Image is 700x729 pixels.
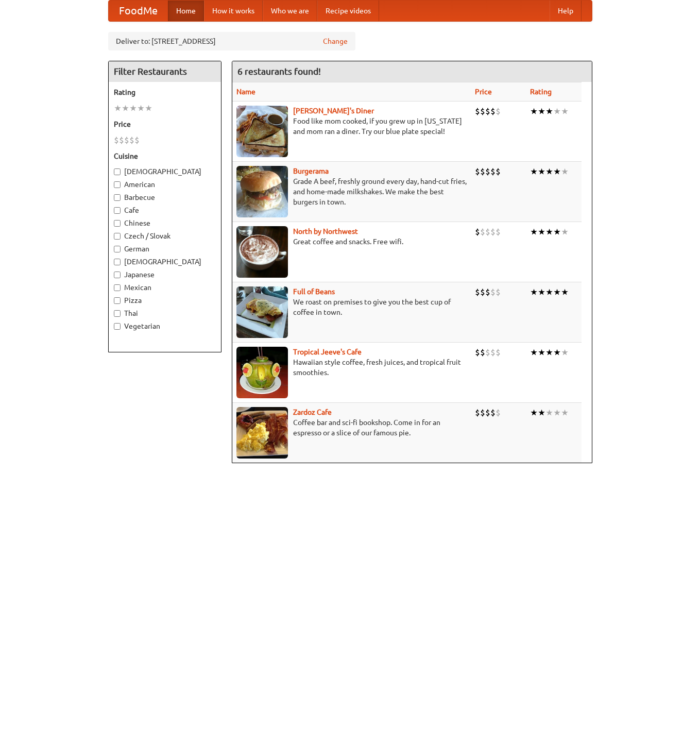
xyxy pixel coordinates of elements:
[114,168,121,175] input: [DEMOGRAPHIC_DATA]
[109,1,168,21] a: FoodMe
[496,347,501,358] li: $
[236,176,467,207] p: Grade A beef, freshly ground every day, hand-cut fries, and home-made milkshakes. We make the bes...
[293,287,335,296] b: Full of Beans
[545,106,553,117] li: ★
[490,166,496,177] li: $
[480,106,485,117] li: $
[168,1,204,21] a: Home
[236,357,467,378] p: Hawaiian style coffee, fresh juices, and tropical fruit smoothies.
[236,417,467,438] p: Coffee bar and sci-fi bookshop. Come in for an espresso or a slice of our famous pie.
[236,286,288,338] img: beans.jpg
[108,32,355,50] div: Deliver to: [STREET_ADDRESS]
[545,407,553,418] li: ★
[114,207,121,214] input: Cafe
[475,286,480,298] li: $
[114,257,216,267] label: [DEMOGRAPHIC_DATA]
[293,348,362,356] b: Tropical Jeeve's Cafe
[293,408,332,416] a: Zardoz Cafe
[119,134,124,146] li: $
[480,347,485,358] li: $
[323,36,348,46] a: Change
[114,231,216,241] label: Czech / Slovak
[475,106,480,117] li: $
[480,286,485,298] li: $
[114,181,121,188] input: American
[114,151,216,161] h5: Cuisine
[114,192,216,202] label: Barbecue
[553,286,561,298] li: ★
[530,166,538,177] li: ★
[114,103,122,114] li: ★
[485,347,490,358] li: $
[114,220,121,227] input: Chinese
[485,286,490,298] li: $
[236,106,288,157] img: sallys.jpg
[561,166,569,177] li: ★
[236,88,255,96] a: Name
[545,166,553,177] li: ★
[550,1,582,21] a: Help
[496,166,501,177] li: $
[496,106,501,117] li: $
[204,1,263,21] a: How it works
[553,407,561,418] li: ★
[114,310,121,317] input: Thai
[475,347,480,358] li: $
[561,407,569,418] li: ★
[538,226,545,238] li: ★
[475,88,492,96] a: Price
[485,106,490,117] li: $
[236,226,288,278] img: north.jpg
[496,407,501,418] li: $
[114,233,121,240] input: Czech / Slovak
[293,227,358,235] b: North by Northwest
[114,308,216,318] label: Thai
[496,226,501,238] li: $
[485,407,490,418] li: $
[293,107,374,115] a: [PERSON_NAME]'s Diner
[114,323,121,330] input: Vegetarian
[553,166,561,177] li: ★
[114,194,121,201] input: Barbecue
[114,244,216,254] label: German
[475,226,480,238] li: $
[490,226,496,238] li: $
[293,167,329,175] a: Burgerama
[114,272,121,278] input: Japanese
[114,259,121,265] input: [DEMOGRAPHIC_DATA]
[496,286,501,298] li: $
[530,88,552,96] a: Rating
[114,166,216,177] label: [DEMOGRAPHIC_DATA]
[236,166,288,217] img: burgerama.jpg
[530,226,538,238] li: ★
[480,166,485,177] li: $
[109,61,221,82] h4: Filter Restaurants
[490,286,496,298] li: $
[475,166,480,177] li: $
[114,218,216,228] label: Chinese
[545,286,553,298] li: ★
[236,116,467,137] p: Food like mom cooked, if you grew up in [US_STATE] and mom ran a diner. Try our blue plate special!
[114,87,216,97] h5: Rating
[114,269,216,280] label: Japanese
[137,103,145,114] li: ★
[538,347,545,358] li: ★
[538,407,545,418] li: ★
[237,66,321,76] ng-pluralize: 6 restaurants found!
[485,166,490,177] li: $
[317,1,379,21] a: Recipe videos
[480,407,485,418] li: $
[122,103,129,114] li: ★
[129,103,137,114] li: ★
[545,347,553,358] li: ★
[236,407,288,459] img: zardoz.jpg
[236,347,288,398] img: jeeves.jpg
[553,226,561,238] li: ★
[114,134,119,146] li: $
[561,106,569,117] li: ★
[124,134,129,146] li: $
[114,246,121,252] input: German
[114,205,216,215] label: Cafe
[490,106,496,117] li: $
